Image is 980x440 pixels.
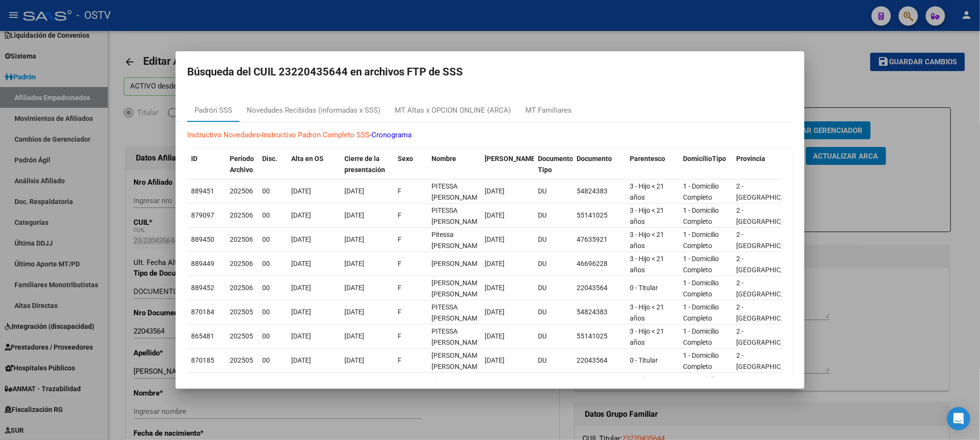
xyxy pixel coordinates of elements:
[291,155,324,162] span: Alta en OS
[630,376,664,395] span: 3 - Hijo < 21 años
[431,303,483,333] span: PITESSA NATASHA AILIN
[736,231,802,249] span: 2 - [GEOGRAPHIC_DATA]
[431,182,483,212] span: PITESSA NATASHA AILIN
[485,260,505,267] span: [DATE]
[431,376,483,395] span: Pitessa Candela Tamara
[538,234,569,245] div: DU
[485,308,505,316] span: [DATE]
[431,279,483,298] span: BURELA MARCELA MARGARITA
[630,182,664,201] span: 3 - Hijo < 21 años
[262,282,283,293] div: 00
[485,155,539,162] span: [PERSON_NAME].
[291,187,311,195] span: [DATE]
[577,210,622,221] div: 55141025
[683,155,726,162] span: DomicilioTipo
[736,376,802,395] span: 2 - [GEOGRAPHIC_DATA]
[538,258,569,269] div: DU
[230,332,253,340] span: 202505
[262,186,283,197] div: 00
[291,356,311,364] span: [DATE]
[191,235,214,243] span: 889450
[431,327,483,346] span: PITESSA KIARA JAZMIN
[187,148,226,180] datatable-header-cell: ID
[626,148,679,180] datatable-header-cell: Parentesco
[538,155,573,174] span: Documento Tipo
[736,352,802,370] span: 2 - [GEOGRAPHIC_DATA]
[736,255,802,274] span: 2 - [GEOGRAPHIC_DATA]
[736,206,802,225] span: 2 - [GEOGRAPHIC_DATA]
[431,206,483,225] span: PITESSA KIARA JAZMIN
[291,284,311,292] span: [DATE]
[577,307,622,318] div: 54824383
[287,148,341,180] datatable-header-cell: Alta en OS
[683,255,719,274] span: 1 - Domicilio Completo
[262,210,283,221] div: 00
[577,355,622,366] div: 22043564
[683,279,719,298] span: 1 - Domicilio Completo
[573,148,626,180] datatable-header-cell: Documento
[262,355,283,366] div: 00
[538,186,569,197] div: DU
[736,182,802,201] span: 2 - [GEOGRAPHIC_DATA]
[538,282,569,293] div: DU
[538,210,569,221] div: DU
[525,105,572,116] div: MT Familiares
[398,211,401,219] span: F
[344,211,364,219] span: [DATE]
[291,211,311,219] span: [DATE]
[187,63,793,81] h2: Búsqueda del CUIL 23220435644 en archivos FTP de SSS
[191,260,214,267] span: 889449
[736,279,802,298] span: 2 - [GEOGRAPHIC_DATA]
[191,211,214,219] span: 879097
[398,260,401,267] span: F
[630,303,664,322] span: 3 - Hijo < 21 años
[291,235,311,243] span: [DATE]
[485,284,505,292] span: [DATE]
[344,235,364,243] span: [DATE]
[683,303,719,322] span: 1 - Domicilio Completo
[683,182,719,201] span: 1 - Domicilio Completo
[191,187,214,195] span: 889451
[485,235,505,243] span: [DATE]
[230,235,253,243] span: 202506
[538,331,569,342] div: DU
[341,148,394,180] datatable-header-cell: Cierre de la presentación
[344,308,364,316] span: [DATE]
[683,376,719,395] span: 1 - Domicilio Completo
[630,255,664,274] span: 3 - Hijo < 21 años
[683,327,719,346] span: 1 - Domicilio Completo
[577,331,622,342] div: 55141025
[485,332,505,340] span: [DATE]
[534,148,573,180] datatable-header-cell: Documento Tipo
[262,258,283,269] div: 00
[431,260,483,267] span: SASHA MARA PITESSA
[187,130,793,141] p: - -
[291,332,311,340] span: [DATE]
[344,284,364,292] span: [DATE]
[431,155,456,162] span: Nombre
[344,260,364,267] span: [DATE]
[732,148,786,180] datatable-header-cell: Provincia
[230,284,253,292] span: 202506
[291,260,311,267] span: [DATE]
[262,331,283,342] div: 00
[630,356,658,364] span: 0 - Titular
[736,155,765,162] span: Provincia
[630,206,664,225] span: 3 - Hijo < 21 años
[398,308,401,316] span: F
[398,356,401,364] span: F
[538,355,569,366] div: DU
[230,155,254,174] span: Período Archivo
[630,155,665,162] span: Parentesco
[262,155,277,162] span: Disc.
[630,231,664,249] span: 3 - Hijo < 21 años
[262,131,370,139] a: Instructivo Padron Completo SSS
[191,155,197,162] span: ID
[394,148,428,180] datatable-header-cell: Sexo
[187,131,260,139] a: Instructivo Novedades
[485,187,505,195] span: [DATE]
[344,187,364,195] span: [DATE]
[398,155,413,162] span: Sexo
[395,105,511,116] div: MT Altas x OPCION ONLINE (ARCA)
[485,356,505,364] span: [DATE]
